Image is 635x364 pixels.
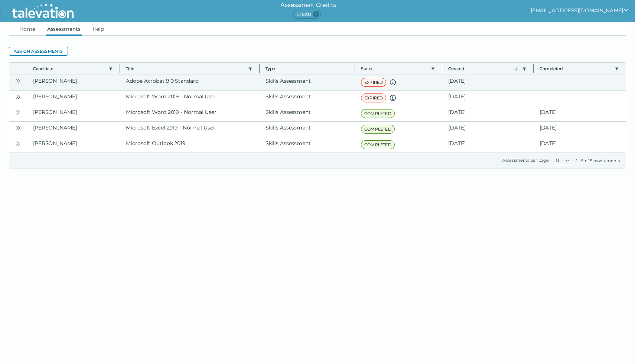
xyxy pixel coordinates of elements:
[27,137,120,153] clr-dg-cell: [PERSON_NAME]
[531,6,629,15] button: show user actions
[540,66,612,72] button: Completed
[9,47,68,56] button: Assign assessments
[352,60,357,76] button: Column resize handle
[531,60,536,76] button: Column resize handle
[260,137,355,153] clr-dg-cell: Skills Assessment
[15,109,21,115] cds-icon: Open
[448,66,519,72] button: Created
[27,106,120,121] clr-dg-cell: [PERSON_NAME]
[120,91,259,106] clr-dg-cell: Microsoft Word 2019 - Normal User
[117,60,122,76] button: Column resize handle
[260,122,355,137] clr-dg-cell: Skills Assessment
[120,106,259,121] clr-dg-cell: Microsoft Word 2019 - Normal User
[442,137,533,153] clr-dg-cell: [DATE]
[534,137,626,153] clr-dg-cell: [DATE]
[361,66,428,72] button: Status
[14,139,23,148] button: Open
[46,22,82,36] a: Assessments
[293,10,320,19] span: Credits
[534,122,626,137] clr-dg-cell: [DATE]
[361,140,395,149] span: COMPLETED
[14,76,23,85] button: Open
[33,66,105,72] button: Candidate
[313,11,319,17] span: 2
[120,75,259,90] clr-dg-cell: Adobe Acrobat 9.0 Standard
[247,66,253,72] button: title filter
[442,91,533,106] clr-dg-cell: [DATE]
[15,141,21,147] cds-icon: Open
[14,108,23,117] button: Open
[15,94,21,100] cds-icon: Open
[120,137,259,153] clr-dg-cell: Microsoft Outlook 2019
[266,66,349,72] span: Type
[361,109,395,118] span: COMPLETED
[27,75,120,90] clr-dg-cell: [PERSON_NAME]
[442,75,533,90] clr-dg-cell: [DATE]
[14,123,23,132] button: Open
[260,106,355,121] clr-dg-cell: Skills Assessment
[361,125,395,134] span: COMPLETED
[18,22,37,36] a: Home
[442,106,533,121] clr-dg-cell: [DATE]
[14,92,23,101] button: Open
[576,158,620,164] div: 1 - 5 of 5 assessments
[260,91,355,106] clr-dg-cell: Skills Assessment
[361,94,386,102] span: EXPIRED
[440,60,444,76] button: Column resize handle
[15,78,21,84] cds-icon: Open
[521,66,527,72] button: created filter
[614,66,620,72] button: completed filter
[126,66,245,72] button: Title
[442,122,533,137] clr-dg-cell: [DATE]
[502,158,549,163] label: Assessments per page
[534,106,626,121] clr-dg-cell: [DATE]
[120,122,259,137] clr-dg-cell: Microsoft Excel 2019 - Normal User
[108,66,114,72] button: candidate filter
[260,75,355,90] clr-dg-cell: Skills Assessment
[27,91,120,106] clr-dg-cell: [PERSON_NAME]
[257,60,262,76] button: Column resize handle
[27,122,120,137] clr-dg-cell: [PERSON_NAME]
[15,125,21,131] cds-icon: Open
[91,22,106,36] a: Help
[361,78,386,87] span: EXPIRED
[430,66,436,72] button: status filter
[9,2,77,20] img: Talevation_Logo_Transparent_white.png
[280,1,336,10] h6: Assessment Credits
